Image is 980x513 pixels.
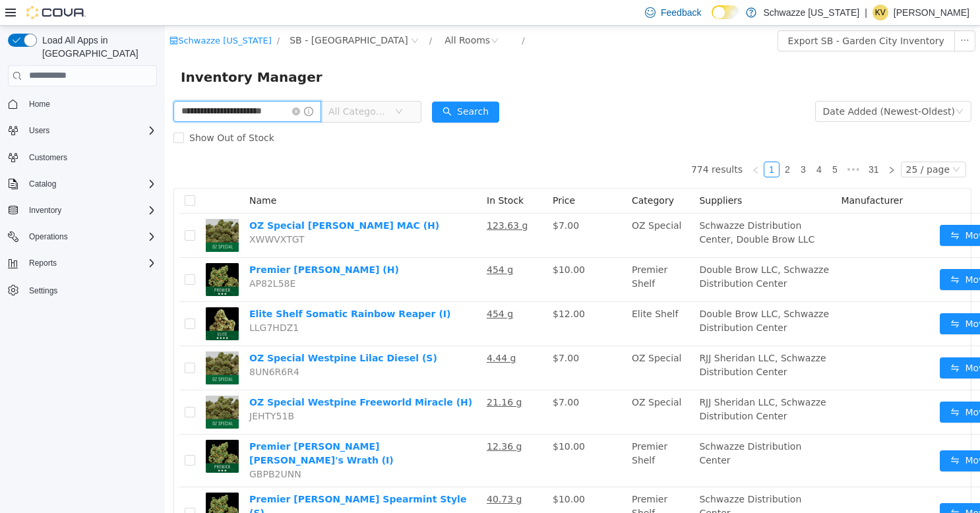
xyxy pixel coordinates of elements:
td: OZ Special [462,320,529,365]
i: icon: info-circle [139,81,148,90]
span: All Categories [164,79,224,92]
button: Inventory [24,202,67,218]
a: 5 [663,136,677,151]
img: Premier Shelf EDW Chimera (H) hero shot [41,237,74,270]
span: / [264,10,267,20]
a: icon: shopSchwazze [US_STATE] [5,10,107,20]
li: 5 [662,136,678,152]
button: Operations [24,229,73,245]
span: GBPB2UNN [84,443,137,454]
span: Name [84,169,111,180]
img: Elite Shelf Somatic Rainbow Reaper (I) hero shot [41,282,74,315]
button: icon: swapMove [775,287,836,309]
td: Premier Shelf [462,232,529,276]
span: LLG7HDZ1 [84,297,134,307]
i: icon: down [791,82,799,91]
span: Settings [24,282,157,298]
p: [PERSON_NAME] [894,5,969,20]
span: Double Brow LLC, Schwazze Distribution Center [534,239,664,263]
span: Catalog [24,176,157,192]
img: Cova [26,6,86,19]
img: OZ Special Westpine Freeworld Miracle (H) hero shot [41,370,74,403]
span: Catalog [29,179,56,189]
span: $10.00 [388,415,420,426]
span: ••• [678,136,699,152]
span: Load All Apps in [GEOGRAPHIC_DATA] [37,34,157,60]
span: / [357,10,359,20]
button: Users [3,121,162,140]
u: 40.73 g [322,468,357,479]
li: 2 [615,136,630,152]
span: Customers [24,149,157,166]
img: Premier Shelf Sacco Dante's Wrath (I) hero shot [41,414,74,447]
p: Schwazze [US_STATE] [763,5,859,20]
button: Users [24,123,55,138]
button: icon: swapMove [775,425,836,446]
u: 454 g [322,239,348,249]
li: 31 [699,136,719,152]
span: SB - Garden City [125,7,243,22]
span: Operations [24,229,157,245]
span: Schwazze Distribution Center [534,468,636,493]
span: Home [29,99,50,109]
span: AP82L58E [84,253,131,263]
span: $10.00 [388,239,420,249]
img: OZ Special EDW Cherry MAC (H) hero shot [41,193,74,226]
span: In Stock [322,169,359,180]
span: Users [24,123,157,138]
button: icon: swapMove [775,477,836,498]
u: 4.44 g [322,327,352,338]
li: 4 [646,136,662,152]
span: Reports [24,255,157,271]
a: Elite Shelf Somatic Rainbow Reaper (I) [84,283,286,293]
a: 3 [631,136,646,151]
button: Settings [3,280,162,299]
button: Home [3,94,162,113]
span: $10.00 [388,468,420,479]
a: Premier [PERSON_NAME] (H) [84,239,234,249]
a: Home [24,96,55,112]
span: Schwazze Distribution Center [534,415,636,440]
i: icon: right [723,140,731,148]
input: Dark Mode [712,5,739,19]
img: OZ Special Westpine Lilac Diesel (S) hero shot [41,326,74,359]
i: icon: down [787,140,795,149]
button: Catalog [3,175,162,193]
td: Premier Shelf [462,409,529,462]
span: RJJ Sheridan LLC, Schwazze Distribution Center [534,371,661,396]
button: icon: swapMove [775,243,836,264]
div: Date Added (Newest-Oldest) [658,76,790,96]
span: 8UN6R6R4 [84,341,135,351]
span: / [112,10,115,20]
a: 4 [647,136,661,151]
li: 774 results [526,136,578,152]
button: Reports [3,254,162,272]
span: $7.00 [388,195,414,205]
span: Customers [29,152,67,163]
u: 12.36 g [322,415,357,426]
button: icon: swapMove [775,199,836,220]
a: Settings [24,283,63,299]
span: Suppliers [534,169,577,180]
span: $12.00 [388,283,420,293]
i: icon: down [230,82,238,91]
span: Inventory [24,202,157,218]
span: Show Out of Stock [19,107,115,117]
td: Elite Shelf [462,276,529,320]
button: Catalog [24,176,61,192]
button: icon: searchSearch [267,76,334,97]
div: All Rooms [280,5,325,24]
i: icon: shop [5,11,13,19]
span: Dark Mode [712,19,712,20]
button: Inventory [3,201,162,220]
li: 1 [599,136,615,152]
li: Next Page [719,136,735,152]
span: Reports [29,258,57,268]
span: KV [875,5,886,20]
li: Next 5 Pages [678,136,699,152]
button: icon: swapMove [775,332,836,353]
span: Category [467,169,509,180]
u: 454 g [322,283,348,293]
li: 3 [630,136,646,152]
u: 123.63 g [322,195,363,205]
